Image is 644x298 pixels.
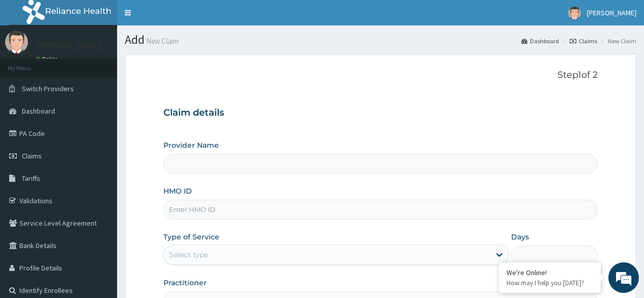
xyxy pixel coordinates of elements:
h3: Claim details [163,107,598,119]
img: User Image [5,31,28,53]
div: Select type [169,250,208,260]
input: Enter HMO ID [163,200,598,220]
label: HMO ID [163,186,192,196]
small: New Claim [145,37,179,45]
span: Tariffs [22,174,40,183]
a: Online [36,56,60,63]
div: We're Online! [507,268,593,277]
span: [PERSON_NAME] [587,8,636,17]
h1: Add [125,33,636,46]
p: How may I help you today? [507,279,593,287]
li: New Claim [598,37,636,45]
span: Switch Providers [22,84,74,93]
a: Dashboard [521,37,559,45]
label: Provider Name [163,140,219,150]
span: Claims [22,151,42,160]
label: Practitioner [163,278,207,288]
p: Step 1 of 2 [163,70,598,81]
label: Days [511,232,529,242]
label: Type of Service [163,232,219,242]
a: Claims [570,37,597,45]
p: [PERSON_NAME] [36,41,102,50]
span: Dashboard [22,106,55,116]
img: User Image [568,7,581,19]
